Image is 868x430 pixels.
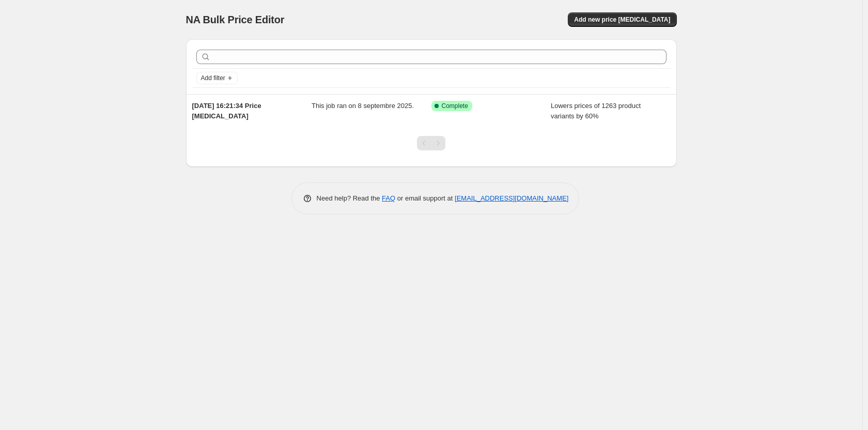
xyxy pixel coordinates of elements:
span: Add filter [201,74,225,82]
span: This job ran on 8 septembre 2025. [312,102,414,110]
span: Need help? Read the [317,194,382,202]
a: [EMAIL_ADDRESS][DOMAIN_NAME] [455,194,568,202]
button: Add new price [MEDICAL_DATA] [568,12,676,27]
span: Add new price [MEDICAL_DATA] [574,16,670,24]
span: or email support at [395,194,455,202]
a: FAQ [382,194,395,202]
button: Add filter [196,72,238,84]
span: [DATE] 16:21:34 Price [MEDICAL_DATA] [192,102,261,120]
span: Lowers prices of 1263 product variants by 60% [551,102,641,120]
span: Complete [442,102,468,110]
span: NA Bulk Price Editor [186,14,285,25]
nav: Pagination [417,136,445,150]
